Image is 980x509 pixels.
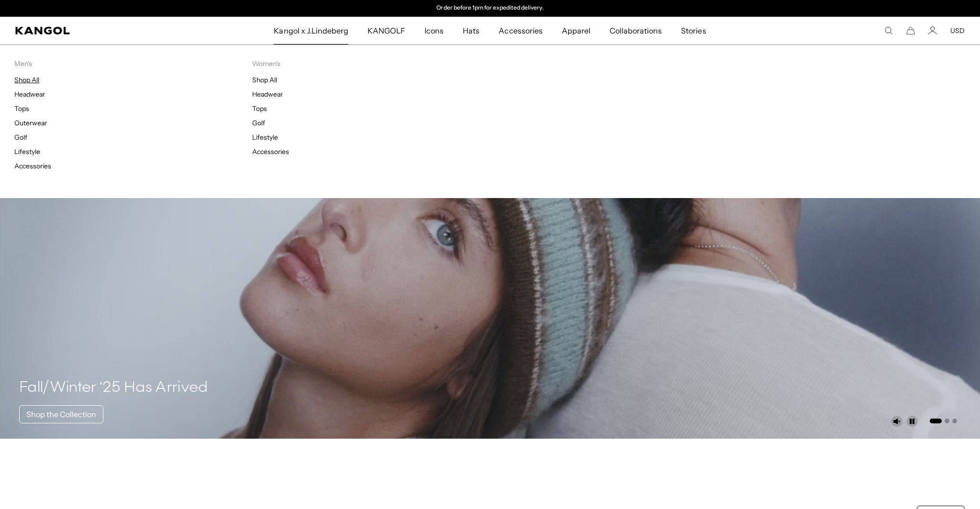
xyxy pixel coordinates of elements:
button: Go to slide 3 [952,419,957,423]
a: Lifestyle [252,133,278,142]
span: Icons [424,17,444,44]
span: Hats [463,17,479,44]
a: Kangol x J.Lindeberg [264,17,358,44]
a: Stories [671,17,715,44]
button: Go to slide 2 [945,419,949,423]
button: Pause [906,416,918,427]
a: Outerwear [14,119,47,127]
p: Order before 1pm for expedited delivery. [436,4,543,12]
a: KANGOLF [358,17,415,44]
a: Accessories [14,162,51,170]
p: Women's [252,59,490,68]
a: Tops [252,104,267,113]
ul: Select a slide to show [929,417,957,424]
div: Announcement [391,4,589,12]
summary: Search here [884,26,893,35]
h4: Fall/Winter ‘25 Has Arrived [19,378,208,398]
a: Apparel [552,17,600,44]
a: Golf [14,133,27,142]
a: Collaborations [600,17,671,44]
a: Headwear [14,90,45,99]
a: Shop All [252,76,277,84]
a: Account [928,26,937,35]
a: Accessories [252,147,289,156]
a: Tops [14,104,29,113]
span: Kangol x J.Lindeberg [274,17,348,44]
a: Shop the Collection [19,405,103,423]
span: Stories [681,17,706,44]
a: Headwear [252,90,283,99]
slideshow-component: Announcement bar [391,4,589,12]
a: Hats [453,17,489,44]
span: Accessories [499,17,542,44]
button: Unmute [891,416,902,427]
button: Go to slide 1 [930,419,942,423]
a: Golf [252,119,265,127]
a: Lifestyle [14,147,40,156]
a: Shop All [14,76,39,84]
p: Men's [14,59,252,68]
div: 2 of 2 [391,4,589,12]
span: Collaborations [610,17,662,44]
button: USD [950,26,965,35]
a: Accessories [489,17,552,44]
a: Kangol [15,27,181,34]
button: Cart [906,26,915,35]
a: Icons [415,17,453,44]
span: Apparel [562,17,590,44]
span: KANGOLF [367,17,405,44]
